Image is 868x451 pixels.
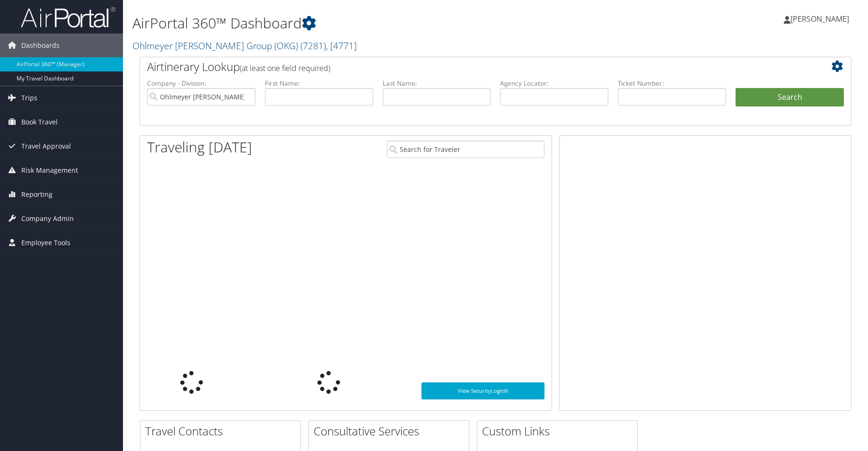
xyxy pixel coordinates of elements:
[132,13,616,33] h1: AirPortal 360™ Dashboard
[784,5,859,33] a: [PERSON_NAME]
[482,423,637,439] h2: Custom Links
[21,6,115,28] img: airportal-logo.png
[21,159,78,182] span: Risk Management
[383,79,491,88] label: Last Name:
[21,183,53,206] span: Reporting
[132,39,357,52] a: Ohlmeyer [PERSON_NAME] Group (OKG)
[300,39,326,52] span: ( 7281 )
[618,79,726,88] label: Ticket Number:
[790,14,849,24] span: [PERSON_NAME]
[21,207,74,230] span: Company Admin
[387,141,544,158] input: Search for Traveler
[145,423,300,439] h2: Travel Contacts
[500,79,608,88] label: Agency Locator:
[21,231,70,255] span: Employee Tools
[326,39,357,52] span: , [ 4771 ]
[314,423,469,439] h2: Consultative Services
[736,88,844,107] button: Search
[21,134,71,158] span: Travel Approval
[240,63,330,73] span: (at least one field required)
[147,137,252,157] h1: Traveling [DATE]
[21,110,58,134] span: Book Travel
[421,382,544,399] a: View SecurityLogic®
[21,86,37,110] span: Trips
[147,79,255,88] label: Company - Division:
[265,79,373,88] label: First Name:
[21,34,60,57] span: Dashboards
[147,59,785,75] h2: Airtinerary Lookup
